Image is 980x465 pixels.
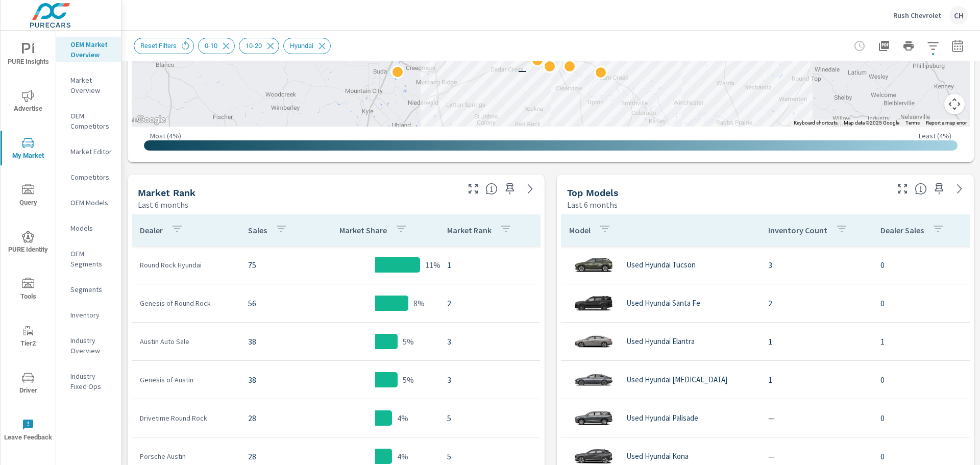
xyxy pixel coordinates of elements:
p: 5 [447,450,532,462]
p: Models [70,223,113,233]
p: Industry Overview [70,335,113,356]
span: Map data ©2025 Google [844,120,899,126]
p: 56 [248,297,303,309]
button: Select Date Range [947,36,968,56]
div: nav menu [1,31,56,453]
span: Tools [4,278,53,303]
p: 1 [768,374,864,386]
div: Segments [56,282,121,297]
span: Advertise [4,90,53,115]
p: 4% [397,450,408,462]
button: Make Fullscreen [894,181,911,197]
p: Used Hyundai Tucson [626,260,696,270]
a: Open this area in Google Maps (opens a new window) [134,113,168,127]
p: Market Share [339,225,387,235]
p: 0 [880,412,964,424]
p: OEM Models [70,198,113,208]
div: 10-20 [239,38,279,54]
div: Reset Filters [134,38,194,54]
button: Map camera controls [944,94,965,114]
img: glamour [573,364,614,395]
p: 28 [248,412,303,424]
p: Drivetime Round Rock [140,413,232,423]
a: Terms (opens in new tab) [905,120,920,126]
span: Save this to your personalized report [502,181,518,197]
p: Market Overview [70,75,113,95]
img: glamour [573,326,614,357]
a: See more details in report [951,181,968,197]
p: 38 [248,374,303,386]
img: glamour [573,403,614,433]
h5: Top Models [567,187,619,198]
div: OEM Competitors [56,108,121,134]
p: Dealer [140,225,163,235]
p: 75 [248,259,303,271]
div: OEM Market Overview [56,37,121,62]
p: 38 [248,335,303,348]
p: 8% [413,297,425,309]
p: Genesis of Round Rock [140,298,232,308]
p: — [518,64,527,77]
p: 0 [880,259,964,271]
p: 0 [880,450,964,462]
img: glamour [573,288,614,319]
button: Print Report [898,36,919,56]
p: Rush Chevrolet [893,11,941,20]
p: Used Hyundai [MEDICAL_DATA] [626,375,727,384]
p: Most ( 4% ) [150,131,181,140]
p: Least ( 4% ) [919,131,951,140]
p: OEM Market Overview [70,39,113,60]
p: OEM Segments [70,249,113,269]
p: Round Rock Hyundai [140,260,232,270]
span: Market Rank shows you how you rank, in terms of sales, to other dealerships in your market. “Mark... [485,183,498,195]
p: 5% [403,374,414,386]
p: 3 [447,374,532,386]
p: OEM Competitors [70,111,113,131]
span: Hyundai [284,42,320,50]
p: Inventory Count [768,225,827,235]
span: Query [4,184,53,209]
p: 5% [403,335,414,348]
span: PURE Insights [4,43,53,68]
img: Google [134,113,168,127]
a: Report a map error [926,120,967,126]
div: OEM Models [56,195,121,210]
div: Hyundai [283,38,331,54]
button: "Export Report to PDF" [874,36,894,56]
p: 11% [425,259,440,271]
span: Save this to your personalized report [931,181,947,197]
button: Apply Filters [923,36,943,56]
span: 0-10 [199,42,224,50]
p: 1 [880,335,964,348]
div: Market Overview [56,72,121,98]
p: Used Hyundai Elantra [626,337,695,346]
p: Used Hyundai Palisade [626,413,698,423]
div: CH [949,6,968,25]
p: Genesis of Austin [140,375,232,385]
p: 4% [397,412,408,424]
p: 0 [880,374,964,386]
button: Keyboard shortcuts [794,119,838,127]
p: — [577,49,585,61]
p: 2 [768,297,864,309]
p: — [768,412,864,424]
span: Driver [4,372,53,397]
p: Market Rank [447,225,492,235]
p: Segments [70,284,113,295]
div: Models [56,221,121,236]
button: Make Fullscreen [465,181,481,197]
div: Industry Overview [56,333,121,358]
p: Used Hyundai Kona [626,452,689,461]
p: 5 [447,412,532,424]
p: Austin Auto Sale [140,336,232,347]
p: Last 6 months [567,199,618,211]
div: Inventory [56,307,121,323]
div: OEM Segments [56,246,121,272]
p: Last 6 months [138,199,188,211]
p: 0 [880,297,964,309]
a: See more details in report [522,181,538,197]
p: 1 [768,335,864,348]
span: Find the biggest opportunities within your model lineup nationwide. [Source: Market registration ... [915,183,927,195]
p: 2 [447,297,532,309]
p: Model [569,225,591,235]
